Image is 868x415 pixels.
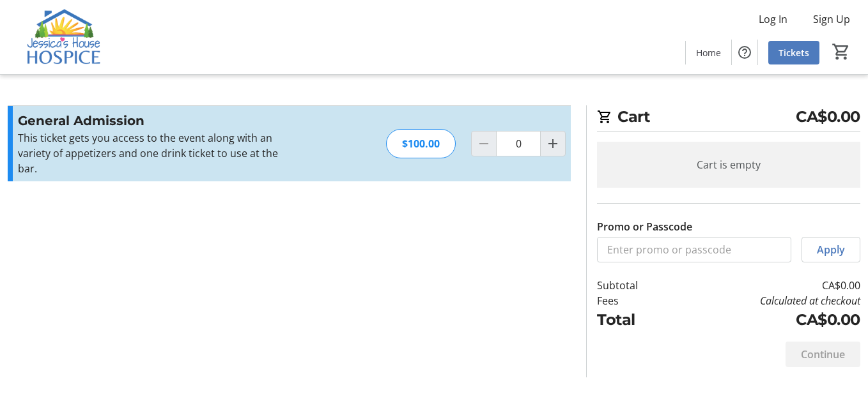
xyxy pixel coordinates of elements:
img: Jessica's House Hospice's Logo [8,5,121,69]
h3: General Admission [18,111,297,130]
a: Tickets [768,41,819,64]
span: Log In [759,11,787,27]
button: Apply [802,237,860,262]
p: This ticket gets you access to the event along with an variety of appetizers and one drink ticket... [18,130,297,176]
span: Apply [817,242,845,257]
td: Subtotal [597,278,673,293]
td: CA$0.00 [674,308,860,331]
td: Total [597,308,673,331]
button: Increment by one [541,132,565,156]
a: Home [686,41,731,64]
td: CA$0.00 [674,278,860,293]
button: Cart [830,40,853,63]
label: Promo or Passcode [597,219,692,234]
button: Log In [748,9,798,29]
button: Sign Up [803,9,860,29]
td: Fees [597,293,673,308]
button: Help [732,40,757,65]
input: Enter promo or passcode [597,237,791,262]
input: General Admission Quantity [496,131,541,156]
span: Sign Up [813,11,850,27]
div: $100.00 [386,129,456,158]
span: Home [696,46,721,59]
div: Cart is empty [597,142,860,188]
h2: Cart [597,105,860,132]
span: CA$0.00 [796,105,860,128]
span: Tickets [779,46,809,59]
td: Calculated at checkout [674,293,860,308]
